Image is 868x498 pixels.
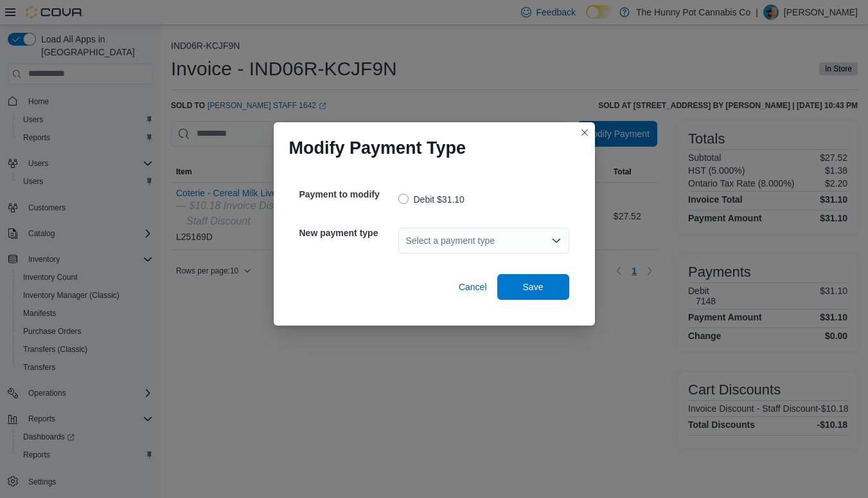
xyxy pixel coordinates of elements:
button: Save [497,274,569,300]
button: Closes this modal window [577,125,592,140]
h1: Modify Payment Type [289,138,466,158]
button: Open list of options [551,235,562,246]
input: Accessible screen reader label [406,233,407,248]
span: Save [523,281,544,293]
h5: Payment to modify [299,181,396,207]
h5: New payment type [299,220,396,246]
button: Cancel [454,274,492,300]
span: Cancel [459,281,487,293]
label: Debit $31.10 [398,192,465,207]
